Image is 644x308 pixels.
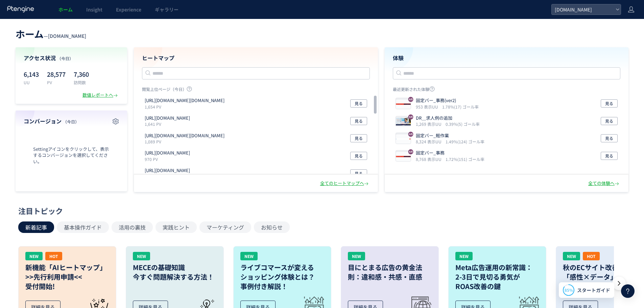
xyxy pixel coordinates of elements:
[583,252,600,260] div: HOT
[240,263,324,291] h3: ライブコマースが変える ショッピング体験とは？ 事例付き解説！
[155,6,178,13] span: ギャラリー
[82,92,119,98] div: 数値レポートへ
[320,180,370,187] div: 全てのヒートマップへ
[145,121,193,127] p: 1,641 PV
[605,134,613,142] span: 見る
[416,104,441,110] i: 953 表示UU
[133,252,150,260] div: NEW
[355,99,363,108] span: 見る
[396,152,411,161] img: 1a691ce2afce9eb9d1534bb5b6b84de4.jpeg
[142,54,370,62] h4: ヒートマップ
[145,167,190,174] p: https://www.randstad.co.jp/
[254,221,290,233] button: お知らせ
[563,252,580,260] div: NEW
[48,32,86,39] span: [DOMAIN_NAME]
[18,206,622,216] div: 注目トピック
[16,27,86,41] div: —
[355,169,363,177] span: 見る
[605,99,613,108] span: 見る
[396,99,411,109] img: 0b5ac8aeb790dc44d52a6bdfbcb5b250.jpeg
[355,134,363,142] span: 見る
[63,119,79,124] span: （今日）
[350,152,367,160] button: 見る
[112,221,153,233] button: 活用の裏技
[24,54,119,62] h4: アクセス状況
[142,86,370,95] p: 閲覧上位ページ（今日）
[355,117,363,125] span: 見る
[74,69,89,79] p: 7,360
[601,134,618,142] button: 見る
[605,117,613,125] span: 見る
[446,121,480,127] i: 0.39%(5) ゴール率
[605,152,613,160] span: 見る
[350,169,367,177] button: 見る
[145,139,227,144] p: 1,089 PV
[455,252,473,260] div: NEW
[86,6,102,13] span: Insight
[74,79,89,85] p: 訪問数
[348,263,432,282] h3: 目にとまる広告の黄金法則：違和感・共感・直感
[145,104,227,110] p: 1,654 PV
[25,252,43,260] div: NEW
[416,156,444,162] i: 8,768 表示UU
[58,6,73,13] span: ホーム
[588,180,620,187] div: 全ての体験へ
[442,104,479,110] i: 1.78%(17) ゴール率
[393,86,621,95] p: 最近更新された体験
[47,69,66,79] p: 28,577
[601,99,618,108] button: 見る
[57,55,73,61] span: （今日）
[145,156,193,162] p: 970 PV
[18,221,54,233] button: 新着記事
[25,263,109,291] h3: 新機能「AIヒートマップ」 >>先行利用申請<< 受付開始!
[553,4,613,15] span: [DOMAIN_NAME]
[240,252,258,260] div: NEW
[577,287,610,294] span: スタートガイド
[446,139,484,144] i: 1.49%(124) ゴール率
[396,134,411,144] img: 2ae0871f195828f4688f18a64d86544e.jpeg
[116,6,141,13] span: Experience
[601,117,618,125] button: 見る
[396,117,411,126] img: b35602feac53ae18f095bb2b6c326688.jpeg
[348,252,365,260] div: NEW
[16,27,44,41] span: ホーム
[199,221,251,233] button: マーケティング
[350,134,367,142] button: 見る
[156,221,197,233] button: 実践ヒント
[416,133,482,139] p: 固定バー_軽作業
[355,152,363,160] span: 見る
[24,69,39,79] p: 6,143
[133,263,217,282] h3: MECEの基礎知識 今すぐ問題解決する方法！
[565,287,573,293] span: 85%
[57,221,109,233] button: 基本操作ガイド
[350,117,367,125] button: 見る
[24,79,39,85] p: UU
[145,97,224,104] p: https://www.randstad.co.jp/OCLCLG0020.do
[416,97,476,104] p: 固定バー_事務(ver2)
[416,115,477,121] p: DR＿求人例の追加
[145,133,224,139] p: https://www.randstad.co.jp/OCLSTF0000.do
[145,174,193,180] p: 757 PV
[145,115,190,121] p: https://www.randstad.co.jp/office/result/
[446,156,484,162] i: 1.72%(151) ゴール率
[350,99,367,108] button: 見る
[24,117,119,125] h4: コンバージョン
[145,150,190,156] p: https://www.randstad.co.jp/factory/result/
[416,150,482,156] p: 固定バー_事務
[393,54,621,62] h4: 体験
[24,146,119,165] span: Settingアイコンをクリックして、表示するコンバージョンを選択してください。
[416,121,444,127] i: 1,269 表示UU
[416,139,444,144] i: 8,324 表示UU
[601,152,618,160] button: 見る
[455,263,539,291] h3: Meta広告運用の新常識： 2-3日で見切る勇気が ROAS改善の鍵
[47,79,66,85] p: PV
[45,252,62,260] div: HOT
